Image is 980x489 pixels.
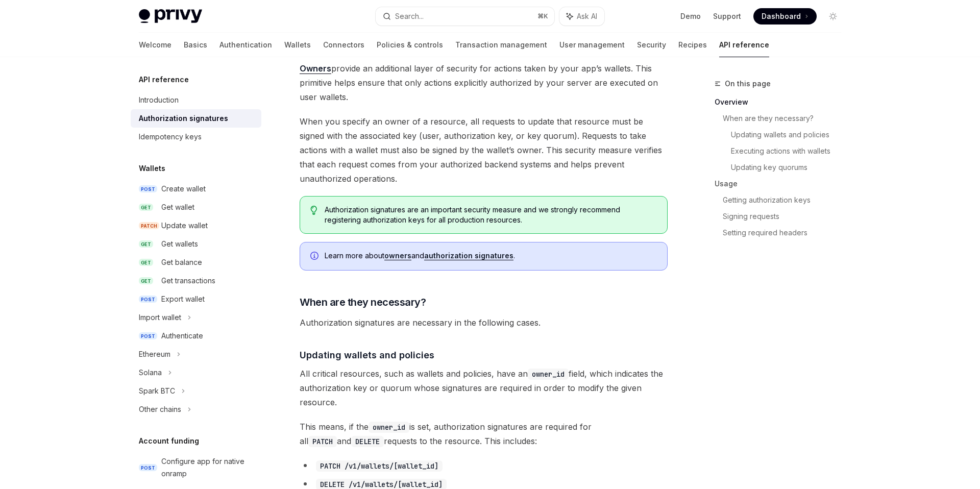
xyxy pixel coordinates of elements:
[325,251,657,261] span: Learn more about and .
[139,385,175,397] div: Spark BTC
[131,216,261,235] a: PATCHUpdate wallet
[308,436,337,447] code: PATCH
[139,222,159,230] span: PATCH
[323,33,364,57] a: Connectors
[139,185,157,193] span: POST
[131,128,261,146] a: Idempotency keys
[131,235,261,253] a: GETGet wallets
[825,8,841,25] button: Toggle dark mode
[139,162,165,175] h5: Wallets
[310,206,317,215] svg: Tip
[131,452,261,483] a: POSTConfigure app for native onramp
[284,33,311,57] a: Wallets
[161,219,208,232] div: Update wallet
[139,464,157,472] span: POST
[161,201,194,213] div: Get wallet
[300,114,668,186] span: When you specify an owner of a resource, all requests to update that resource must be signed with...
[384,251,411,260] a: owners
[139,277,153,285] span: GET
[731,159,849,176] a: Updating key quorums
[139,240,153,248] span: GET
[131,180,261,198] a: POSTCreate wallet
[376,7,554,26] button: Search...⌘K
[310,252,321,262] svg: Info
[161,275,215,287] div: Get transactions
[377,33,443,57] a: Policies & controls
[723,225,849,241] a: Setting required headers
[678,33,707,57] a: Recipes
[219,33,272,57] a: Authentication
[300,63,331,74] a: Owners
[139,74,189,86] h5: API reference
[715,176,849,192] a: Usage
[131,91,261,109] a: Introduction
[723,208,849,225] a: Signing requests
[369,422,409,433] code: owner_id
[139,403,181,415] div: Other chains
[715,94,849,110] a: Overview
[161,455,255,480] div: Configure app for native onramp
[139,9,202,23] img: light logo
[139,94,179,106] div: Introduction
[184,33,207,57] a: Basics
[753,8,817,25] a: Dashboard
[139,366,162,379] div: Solana
[131,272,261,290] a: GETGet transactions
[139,435,199,447] h5: Account funding
[139,259,153,266] span: GET
[762,11,801,21] span: Dashboard
[637,33,666,57] a: Security
[731,127,849,143] a: Updating wallets and policies
[723,110,849,127] a: When are they necessary?
[161,238,198,250] div: Get wallets
[139,296,157,303] span: POST
[300,295,426,309] span: When are they necessary?
[131,253,261,272] a: GETGet balance
[161,293,205,305] div: Export wallet
[131,198,261,216] a: GETGet wallet
[424,251,513,260] a: authorization signatures
[161,256,202,268] div: Get balance
[139,348,170,360] div: Ethereum
[139,332,157,340] span: POST
[351,436,384,447] code: DELETE
[713,11,741,21] a: Support
[577,11,597,21] span: Ask AI
[731,143,849,159] a: Executing actions with wallets
[325,205,657,225] span: Authorization signatures are an important security measure and we strongly recommend registering ...
[680,11,701,21] a: Demo
[528,369,569,380] code: owner_id
[139,311,181,324] div: Import wallet
[139,33,171,57] a: Welcome
[131,109,261,128] a: Authorization signatures
[300,348,434,362] span: Updating wallets and policies
[300,366,668,409] span: All critical resources, such as wallets and policies, have an field, which indicates the authoriz...
[131,290,261,308] a: POSTExport wallet
[725,78,771,90] span: On this page
[300,315,668,330] span: Authorization signatures are necessary in the following cases.
[139,112,228,125] div: Authorization signatures
[559,33,625,57] a: User management
[300,420,668,448] span: This means, if the is set, authorization signatures are required for all and requests to the reso...
[316,460,443,472] code: PATCH /v1/wallets/[wallet_id]
[300,61,668,104] span: provide an additional layer of security for actions taken by your app’s wallets. This primitive h...
[131,327,261,345] a: POSTAuthenticate
[559,7,604,26] button: Ask AI
[161,183,206,195] div: Create wallet
[161,330,203,342] div: Authenticate
[139,131,202,143] div: Idempotency keys
[723,192,849,208] a: Getting authorization keys
[719,33,769,57] a: API reference
[139,204,153,211] span: GET
[455,33,547,57] a: Transaction management
[395,10,424,22] div: Search...
[537,12,548,20] span: ⌘ K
